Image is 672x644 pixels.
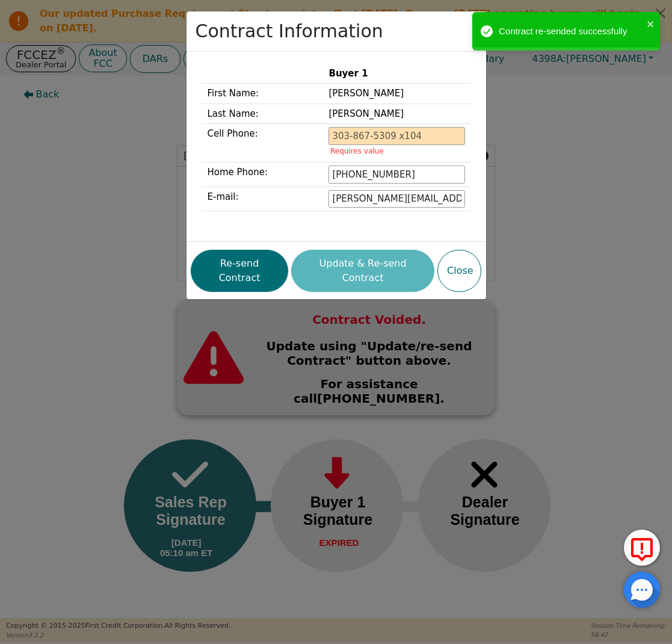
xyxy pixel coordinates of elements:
p: Requires value [330,148,463,155]
td: [PERSON_NAME] [322,84,470,104]
th: Buyer 1 [322,64,470,84]
td: [PERSON_NAME] [322,104,470,124]
input: 303-867-5309 x104 [328,166,464,184]
td: E-mail: [202,187,323,211]
td: Cell Phone: [202,124,323,163]
button: Close [437,250,481,292]
button: Report Error to FCC [624,530,660,566]
div: Contract re-sended successfully [499,25,643,39]
td: Last Name: [202,104,323,124]
input: 303-867-5309 x104 [328,127,464,145]
td: First Name: [202,84,323,104]
button: close [647,17,655,31]
h2: Contract Information [196,20,383,42]
td: Home Phone: [202,163,323,187]
button: Re-send Contract [191,250,288,292]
